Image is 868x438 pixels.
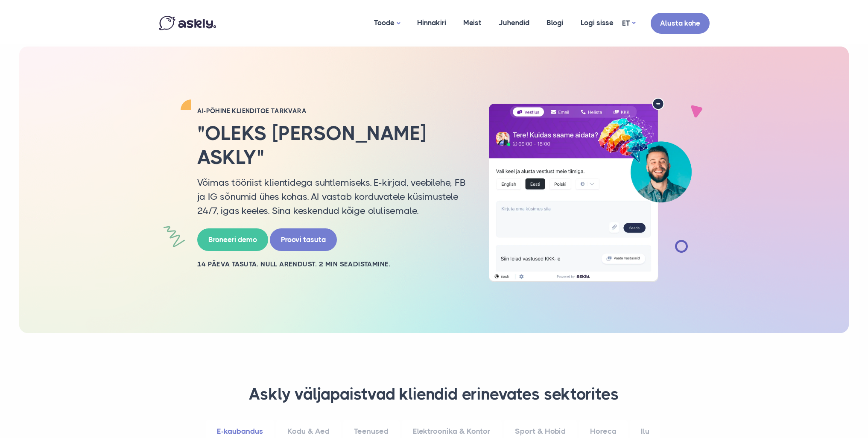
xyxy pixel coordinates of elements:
a: ET [622,17,635,29]
a: Toode [365,2,409,44]
a: Proovi tasuta [270,228,337,251]
a: Broneeri demo [197,228,268,251]
p: Võimas tööriist klientidega suhtlemiseks. E-kirjad, veebilehe, FB ja IG sõnumid ühes kohas. AI va... [197,175,466,218]
h2: "Oleks [PERSON_NAME] Askly" [197,122,466,169]
a: Juhendid [490,2,538,44]
a: Alusta kohe [651,13,710,34]
a: Hinnakiri [409,2,455,44]
img: Askly [159,16,216,30]
h2: AI-PÕHINE KLIENDITOE TARKVARA [197,107,466,115]
img: AI multilingual chat [479,98,701,282]
a: Logi sisse [572,2,622,44]
a: Blogi [538,2,572,44]
h2: 14 PÄEVA TASUTA. NULL ARENDUST. 2 MIN SEADISTAMINE. [197,260,466,269]
a: Meist [455,2,490,44]
h3: Askly väljapaistvad kliendid erinevates sektorites [170,384,699,405]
